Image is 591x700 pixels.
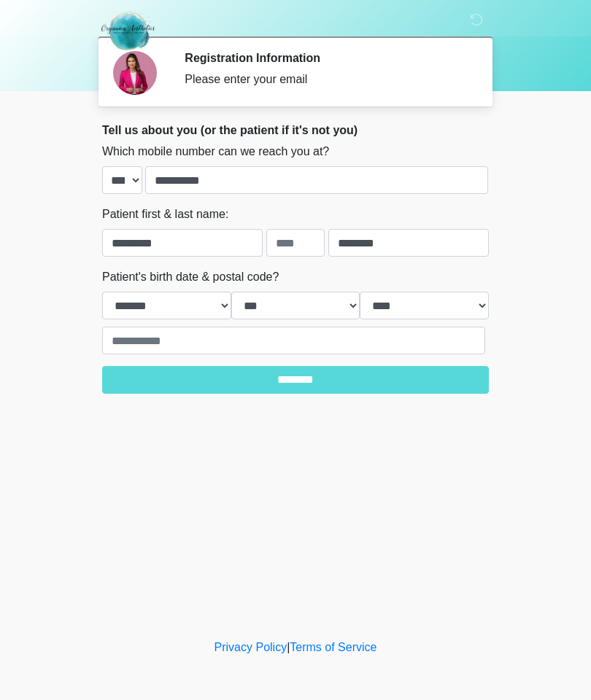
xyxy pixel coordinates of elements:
[215,641,287,653] a: Privacy Policy
[102,123,489,137] h2: Tell us about you (or the patient if it's not you)
[287,641,290,653] a: |
[185,71,467,88] div: Please enter your email
[102,206,228,223] label: Patient first & last name:
[113,51,157,95] img: Agent Avatar
[102,143,329,160] label: Which mobile number can we reach you at?
[102,268,279,286] label: Patient's birth date & postal code?
[290,641,376,653] a: Terms of Service
[88,11,169,51] img: Organica Aesthetics Logo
